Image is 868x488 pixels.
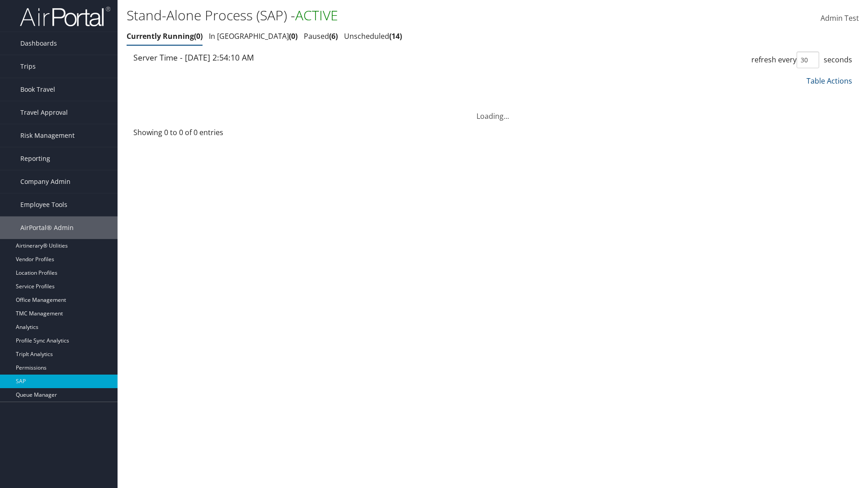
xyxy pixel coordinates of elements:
[821,13,859,23] span: Admin Test
[289,31,297,41] span: 0
[20,55,36,78] span: Trips
[127,100,859,122] div: Loading...
[20,193,67,216] span: Employee Tools
[389,31,402,41] span: 14
[127,6,615,25] h1: Stand-Alone Process (SAP) -
[329,31,338,41] span: 6
[127,31,203,41] a: Currently Running0
[20,147,50,170] span: Reporting
[20,78,55,101] span: Book Travel
[295,6,338,24] span: ACTIVE
[824,55,852,65] span: seconds
[821,5,859,33] a: Admin Test
[20,6,110,27] img: airportal-logo.png
[20,170,71,193] span: Company Admin
[133,127,303,142] div: Showing 0 to 0 of 0 entries
[344,31,402,41] a: Unscheduled14
[807,76,852,86] a: Table Actions
[133,52,486,63] div: Server Time - [DATE] 2:54:10 AM
[194,31,203,41] span: 0
[304,31,338,41] a: Paused6
[20,124,75,147] span: Risk Management
[20,216,74,239] span: AirPortal® Admin
[751,55,797,65] span: refresh every
[20,101,68,124] span: Travel Approval
[209,31,297,41] a: In [GEOGRAPHIC_DATA]0
[20,32,57,55] span: Dashboards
